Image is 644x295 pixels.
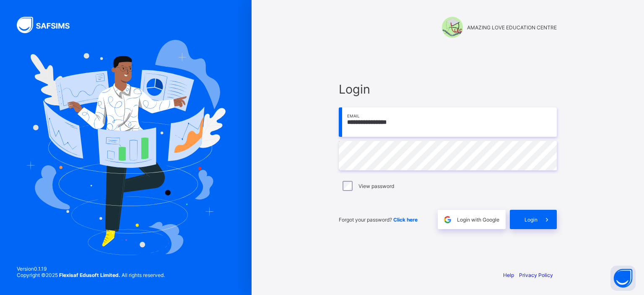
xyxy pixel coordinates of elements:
[59,272,120,278] strong: Flexisaf Edusoft Limited.
[525,217,538,223] span: Login
[443,215,452,225] img: google.396cfc9801f0270233282035f929180a.svg
[358,183,394,189] label: View password
[339,82,557,97] span: Login
[457,217,499,223] span: Login with Google
[519,272,553,278] a: Privacy Policy
[17,266,165,272] span: Version 0.1.19
[17,17,80,33] img: SAFSIMS Logo
[610,266,636,291] button: Open asap
[339,217,418,223] span: Forgot your password?
[26,40,226,255] img: Hero Image
[503,272,514,278] a: Help
[393,217,418,223] a: Click here
[467,24,557,31] span: AMAZING LOVE EDUCATION CENTRE
[17,272,165,278] span: Copyright © 2025 All rights reserved.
